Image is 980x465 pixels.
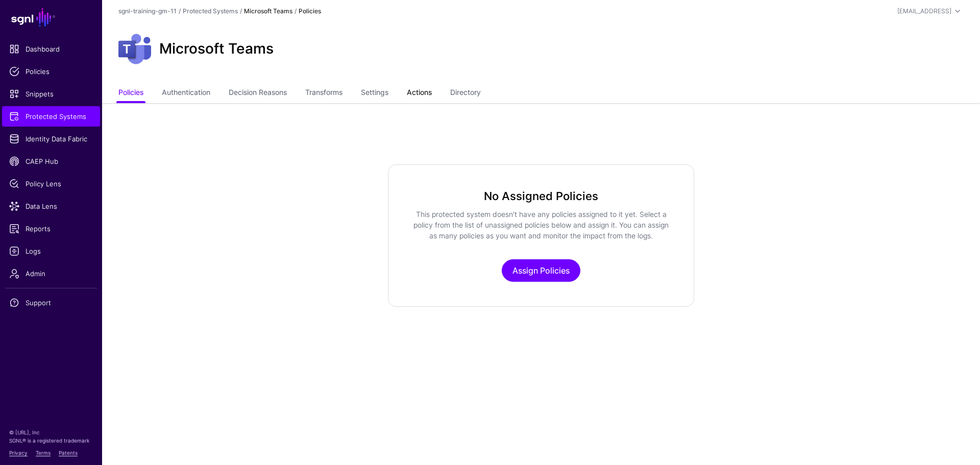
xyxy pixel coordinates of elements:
span: Reports [9,224,93,234]
a: Patents [59,450,78,456]
strong: Policies [299,7,321,15]
p: © [URL], Inc [9,428,93,436]
a: Protected Systems [183,7,238,15]
div: [EMAIL_ADDRESS] [897,7,951,16]
h3: No Assigned Policies [413,189,669,203]
div: / [292,7,299,16]
span: Identity Data Fabric [9,134,93,144]
span: Logs [9,246,93,256]
h2: Microsoft Teams [159,40,274,58]
a: Policies [2,61,100,82]
span: Policy Lens [9,179,93,189]
span: Support [9,298,93,308]
a: Logs [2,241,100,261]
a: Assign Policies [502,259,580,282]
a: Identity Data Fabric [2,129,100,149]
div: / [238,7,244,16]
a: Data Lens [2,196,100,216]
a: Decision Reasons [229,84,287,103]
img: svg+xml;base64,PD94bWwgdmVyc2lvbj0iMS4wIiBlbmNvZGluZz0idXRmLTgiPz4KPHN2ZyB4bWxucz0iaHR0cDovL3d3dy... [118,33,151,65]
a: Authentication [162,84,210,103]
a: CAEP Hub [2,151,100,172]
span: Data Lens [9,201,93,211]
p: SGNL® is a registered trademark [9,436,93,445]
span: Admin [9,268,93,279]
strong: Microsoft Teams [244,7,292,15]
span: Dashboard [9,44,93,54]
span: Snippets [9,89,93,99]
a: Admin [2,263,100,284]
a: Protected Systems [2,106,100,127]
a: Settings [361,84,388,103]
div: / [177,7,183,16]
a: Transforms [305,84,342,103]
a: sgnl-training-gm-11 [118,7,177,15]
a: SGNL [6,6,96,29]
span: Policies [9,66,93,77]
span: Protected Systems [9,111,93,121]
a: Policy Lens [2,174,100,194]
p: This protected system doesn’t have any policies assigned to it yet. Select a policy from the list... [413,209,669,241]
a: Reports [2,218,100,239]
a: Terms [36,450,51,456]
a: Policies [118,84,143,103]
a: Dashboard [2,39,100,59]
a: Directory [450,84,481,103]
a: Actions [407,84,432,103]
a: Snippets [2,84,100,104]
span: CAEP Hub [9,156,93,166]
a: Privacy [9,450,28,456]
